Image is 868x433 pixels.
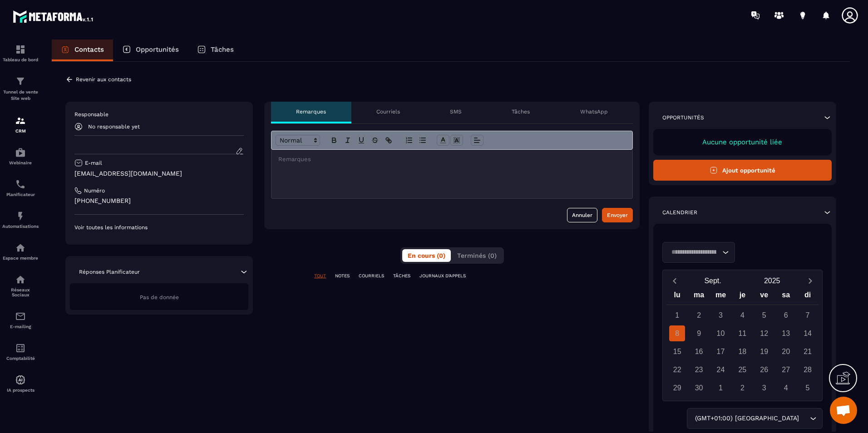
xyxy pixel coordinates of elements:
[2,204,39,236] a: automationsautomationsAutomatisations
[669,362,685,378] div: 22
[296,108,326,115] p: Remarques
[731,289,753,305] div: je
[687,408,823,429] div: Search for option
[88,123,140,130] p: No responsable yet
[830,397,857,424] div: Ouvrir le chat
[735,307,750,323] div: 4
[2,236,39,267] a: automationsautomationsEspace membre
[2,267,39,304] a: social-networksocial-networkRéseaux Sociaux
[602,208,633,222] button: Envoyer
[662,114,704,121] p: Opportunités
[140,294,179,300] span: Pas de donnée
[567,208,597,222] button: Annuler
[15,179,26,190] img: scheduler
[666,289,688,305] div: lu
[2,160,39,165] p: Webinaire
[735,380,750,396] div: 2
[2,324,39,329] p: E-mailing
[653,160,832,181] button: Ajout opportunité
[735,344,750,359] div: 18
[693,413,801,423] span: (GMT+01:00) [GEOGRAPHIC_DATA]
[800,344,816,359] div: 21
[683,273,743,289] button: Open months overlay
[713,307,729,323] div: 3
[756,380,772,396] div: 3
[735,362,750,378] div: 25
[113,39,188,61] a: Opportunités
[15,242,26,253] img: automations
[314,273,326,279] p: TOUT
[662,209,697,216] p: Calendrier
[136,45,179,54] p: Opportunités
[15,115,26,126] img: formation
[2,256,39,261] p: Espace membre
[691,380,707,396] div: 30
[74,169,244,178] p: [EMAIL_ADDRESS][DOMAIN_NAME]
[800,362,816,378] div: 28
[669,325,685,341] div: 8
[15,147,26,158] img: automations
[800,307,816,323] div: 7
[359,273,384,279] p: COURRIELS
[2,287,39,297] p: Réseaux Sociaux
[713,344,729,359] div: 17
[2,108,39,140] a: formationformationCRM
[669,344,685,359] div: 15
[691,325,707,341] div: 9
[408,252,445,259] span: En cours (0)
[15,311,26,322] img: email
[668,247,720,257] input: Search for option
[457,252,497,259] span: Terminés (0)
[607,211,628,220] div: Envoyer
[2,89,39,102] p: Tunnel de vente Site web
[669,380,685,396] div: 29
[800,325,816,341] div: 14
[74,197,244,205] p: [PHONE_NUMBER]
[580,108,608,115] p: WhatsApp
[2,128,39,133] p: CRM
[211,45,234,54] p: Tâches
[735,325,750,341] div: 11
[756,325,772,341] div: 12
[452,249,502,262] button: Terminés (0)
[713,362,729,378] div: 24
[800,380,816,396] div: 5
[756,307,772,323] div: 5
[756,344,772,359] div: 19
[512,108,530,115] p: Tâches
[662,242,735,263] div: Search for option
[450,108,462,115] p: SMS
[402,249,451,262] button: En cours (0)
[376,108,400,115] p: Courriels
[15,76,26,87] img: formation
[76,76,131,83] p: Revenir aux contacts
[74,224,244,231] p: Voir toutes les informations
[742,273,802,289] button: Open years overlay
[74,45,104,54] p: Contacts
[778,307,794,323] div: 6
[2,224,39,229] p: Automatisations
[85,159,102,167] p: E-mail
[691,344,707,359] div: 16
[778,325,794,341] div: 13
[753,289,775,305] div: ve
[393,273,410,279] p: TÂCHES
[84,187,105,194] p: Numéro
[802,275,819,287] button: Next month
[2,336,39,368] a: accountantaccountantComptabilité
[2,57,39,62] p: Tableau de bord
[2,37,39,69] a: formationformationTableau de bord
[691,307,707,323] div: 2
[688,289,710,305] div: ma
[74,111,244,118] p: Responsable
[15,274,26,285] img: social-network
[13,8,94,25] img: logo
[15,211,26,221] img: automations
[710,289,732,305] div: me
[2,172,39,204] a: schedulerschedulerPlanificateur
[691,362,707,378] div: 23
[666,289,819,396] div: Calendar wrapper
[797,289,819,305] div: di
[2,69,39,108] a: formationformationTunnel de vente Site web
[666,307,819,396] div: Calendar days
